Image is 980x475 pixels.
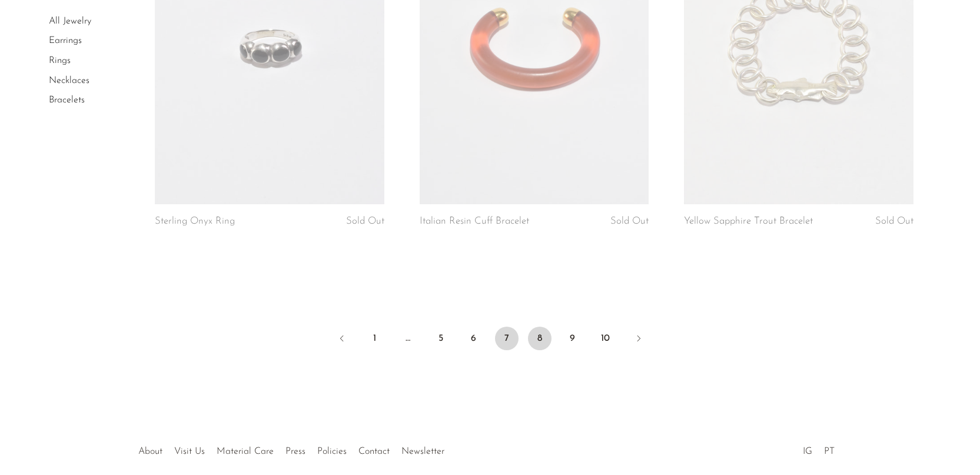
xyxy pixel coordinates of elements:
[610,216,649,226] span: Sold Out
[330,327,354,353] a: Previous
[803,447,812,456] a: IG
[594,327,617,350] a: 10
[155,216,235,227] a: Sterling Onyx Ring
[285,447,305,456] a: Press
[420,216,529,227] a: Italian Resin Cuff Bracelet
[49,16,91,26] a: All Jewelry
[346,216,384,226] span: Sold Out
[824,447,835,456] a: PT
[49,36,82,46] a: Earrings
[797,437,841,460] ul: Social Medias
[875,216,913,226] span: Sold Out
[49,76,89,85] a: Necklaces
[684,216,813,227] a: Yellow Sapphire Trout Bracelet
[174,447,205,456] a: Visit Us
[138,447,162,456] a: About
[627,327,650,353] a: Next
[317,447,347,456] a: Policies
[528,327,552,350] a: 8
[495,327,519,350] span: 7
[132,437,450,460] ul: Quick links
[49,95,85,105] a: Bracelets
[396,327,420,350] span: …
[49,56,71,65] a: Rings
[561,327,584,350] a: 9
[429,327,453,350] a: 5
[462,327,486,350] a: 6
[358,447,390,456] a: Contact
[363,327,387,350] a: 1
[217,447,274,456] a: Material Care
